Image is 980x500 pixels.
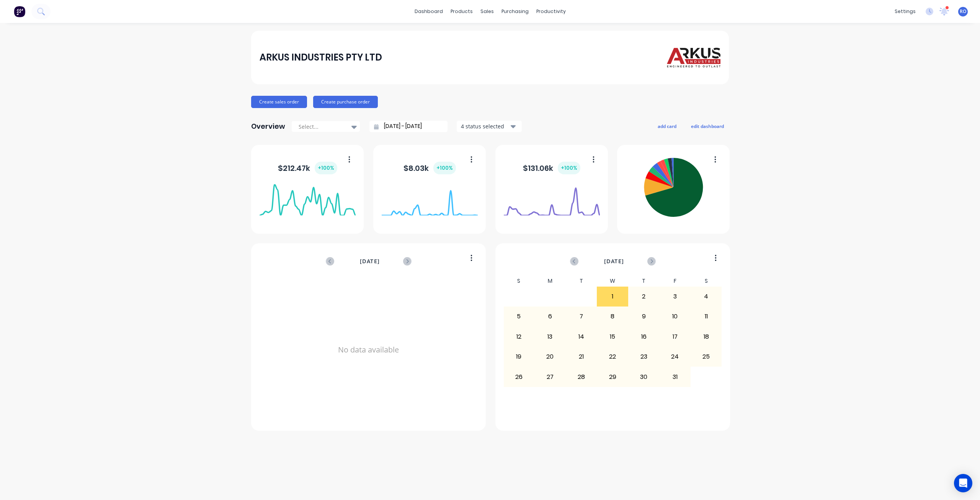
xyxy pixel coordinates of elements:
div: S [691,275,722,287]
div: 7 [566,307,597,326]
div: 16 [629,327,659,346]
div: 8 [597,307,628,326]
div: 24 [660,347,690,366]
div: 20 [535,347,565,366]
div: T [628,275,660,287]
div: 3 [660,287,690,306]
div: 11 [691,307,722,326]
button: edit dashboard [686,121,729,131]
div: 19 [504,347,534,366]
div: 13 [535,327,565,346]
img: Factory [14,6,25,17]
div: 4 [691,287,722,306]
span: RO [960,8,966,15]
div: sales [477,6,498,17]
div: 27 [535,367,565,386]
div: productivity [532,6,570,17]
div: 1 [597,287,628,306]
div: 31 [660,367,690,386]
div: F [659,275,691,287]
div: $ 8.03k [403,162,456,174]
button: add card [653,121,681,131]
button: Create sales order [251,96,307,108]
div: 23 [629,347,659,366]
div: + 100 % [433,162,456,174]
div: + 100 % [315,162,337,174]
div: 29 [597,367,628,386]
div: 25 [691,347,722,366]
button: Create purchase order [313,96,378,108]
div: ARKUS INDUSTRIES PTY LTD [260,50,382,65]
a: dashboard [411,6,447,17]
div: 17 [660,327,690,346]
div: 6 [535,307,565,326]
div: T [566,275,597,287]
div: 4 status selected [461,122,509,130]
div: 12 [504,327,534,346]
div: 28 [566,367,597,386]
div: No data available [260,275,478,424]
div: M [534,275,566,287]
span: [DATE] [360,257,380,266]
div: purchasing [498,6,532,17]
button: 4 status selected [457,121,522,132]
div: 22 [597,347,628,366]
div: 10 [660,307,690,326]
div: Open Intercom Messenger [954,474,972,492]
div: 2 [629,287,659,306]
div: 9 [629,307,659,326]
div: 30 [629,367,659,386]
div: 18 [691,327,722,346]
span: [DATE] [604,257,624,266]
div: 26 [504,367,534,386]
div: settings [891,6,920,17]
div: 5 [504,307,534,326]
div: 21 [566,347,597,366]
div: Overview [251,119,285,134]
div: $ 212.47k [278,162,337,174]
div: $ 131.06k [523,162,580,174]
div: W [597,275,628,287]
div: 14 [566,327,597,346]
div: products [447,6,477,17]
img: ARKUS INDUSTRIES PTY LTD [667,43,720,71]
div: S [503,275,535,287]
div: + 100 % [558,162,580,174]
div: 15 [597,327,628,346]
